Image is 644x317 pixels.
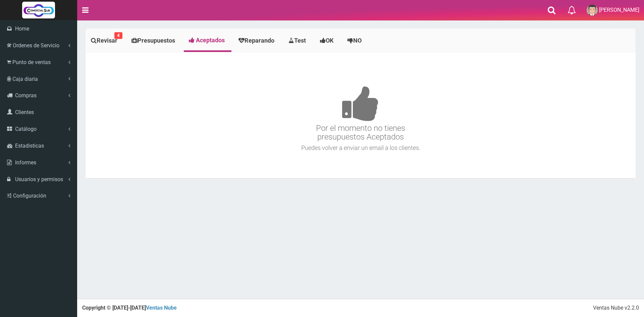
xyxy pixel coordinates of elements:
img: Logo grande [22,2,55,18]
span: Usuarios y permisos [15,176,63,182]
small: 4 [114,32,122,39]
div: Ventas Nube v2.2.0 [593,304,639,312]
a: NO [342,30,369,51]
span: Clientes [15,109,34,115]
h4: Puedes volver a enviar un email a los clientes. [87,145,634,151]
span: Configuración [13,193,46,199]
span: Informes [15,159,36,166]
a: Revisar4 [86,30,124,51]
a: Aceptados [184,30,231,50]
span: Presupuestos [138,37,175,44]
a: Reparando [233,30,281,51]
span: Catálogo [15,126,37,132]
span: NO [353,37,362,44]
span: Revisar [97,37,117,44]
span: Home [15,25,29,32]
span: Test [294,37,306,44]
span: Compras [15,92,37,99]
span: [PERSON_NAME] [599,7,639,13]
a: OK [315,30,340,51]
a: Presupuestos [126,30,182,51]
strong: Copyright © [DATE]-[DATE] [82,305,177,311]
span: Estadisticas [15,143,44,149]
span: Aceptados [196,37,225,44]
span: OK [326,37,333,44]
a: Test [283,30,313,51]
img: User Image [587,5,598,16]
a: Ventas Nube [146,305,177,311]
span: Reparando [245,37,274,44]
h3: Por el momento no tienes presupuestos Aceptados [87,66,634,142]
span: Caja diaria [12,76,38,82]
span: Ordenes de Servicio [13,42,59,49]
span: Punto de ventas [12,59,51,65]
